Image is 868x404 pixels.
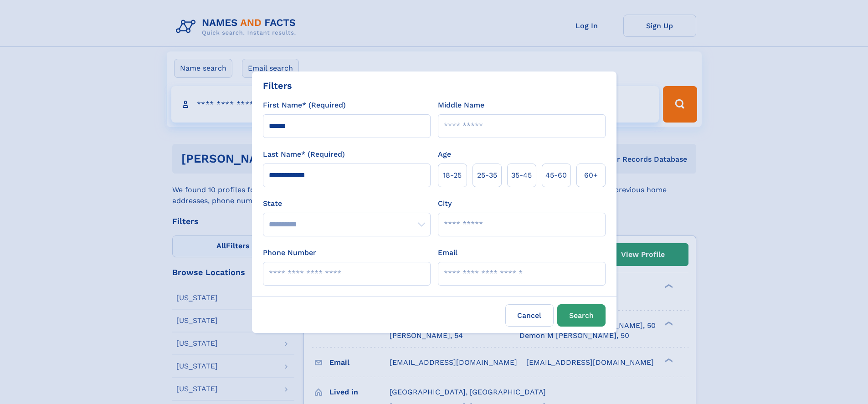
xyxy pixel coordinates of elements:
[511,170,532,181] span: 35‑45
[263,198,431,209] label: State
[263,247,316,258] label: Phone Number
[438,198,452,209] label: City
[477,170,497,181] span: 25‑35
[263,79,292,92] div: Filters
[438,247,457,258] label: Email
[443,170,462,181] span: 18‑25
[263,149,345,160] label: Last Name* (Required)
[584,170,598,181] span: 60+
[438,149,451,160] label: Age
[263,100,346,111] label: First Name* (Required)
[438,100,484,111] label: Middle Name
[557,304,606,327] button: Search
[545,170,567,181] span: 45‑60
[505,304,554,327] label: Cancel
